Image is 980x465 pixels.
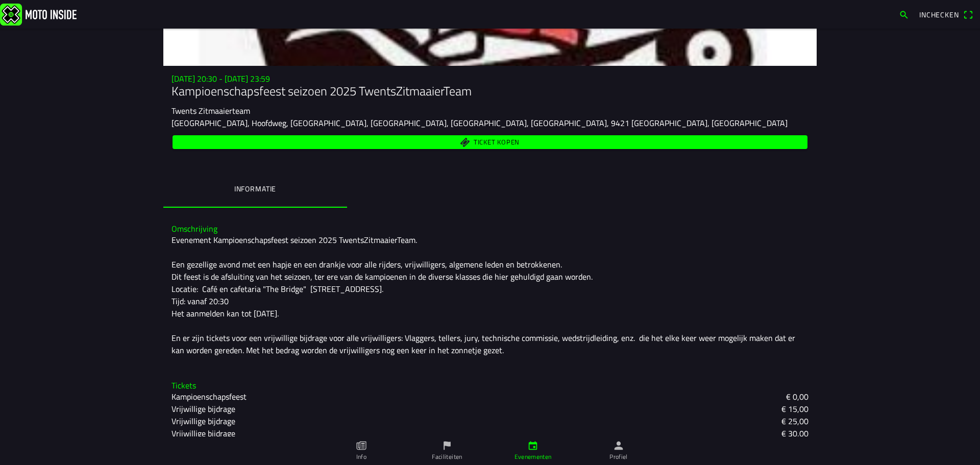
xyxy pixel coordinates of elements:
ion-icon: calendar [527,440,538,451]
span: Ticket kopen [474,139,520,145]
ion-text: Twents Zitmaaierteam [171,105,250,117]
ion-icon: person [613,440,624,451]
ion-label: Evenementen [514,452,552,461]
div: Evenement Kampioenschapsfeest seizoen 2025 TwentsZitmaaierTeam. Een gezellige avond met een hapje... [171,234,808,356]
h3: Tickets [171,381,808,390]
ion-text: € 15,00 [781,403,808,415]
ion-label: Profiel [609,452,628,461]
ion-text: € 0,00 [786,390,808,403]
ion-text: Vrijwillige bijdrage [171,415,235,427]
ion-icon: flag [442,440,453,451]
span: Inchecken [919,9,959,20]
ion-text: Kampioenschapsfeest [171,390,247,403]
h3: Omschrijving [171,224,808,234]
ion-label: Faciliteiten [432,452,462,461]
h3: [DATE] 20:30 - [DATE] 23:59 [171,74,808,84]
ion-text: Vrijwillige bijdrage [171,403,235,415]
ion-icon: paper [356,440,367,451]
ion-text: [GEOGRAPHIC_DATA], Hoofdweg, [GEOGRAPHIC_DATA], [GEOGRAPHIC_DATA], [GEOGRAPHIC_DATA], [GEOGRAPHIC... [171,117,788,129]
ion-text: € 30,00 [781,427,808,439]
a: search [894,6,914,23]
a: Incheckenqr scanner [914,6,978,23]
ion-label: Informatie [234,183,276,194]
ion-text: Vrijwillige bijdrage [171,427,235,439]
ion-label: Info [356,452,366,461]
ion-text: € 25,00 [781,415,808,427]
h1: Kampioenschapsfeest seizoen 2025 TwentsZitmaaierTeam [171,84,808,99]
